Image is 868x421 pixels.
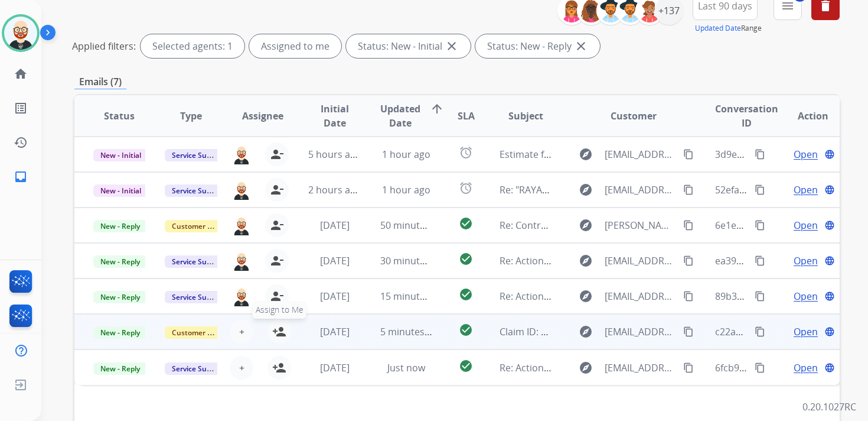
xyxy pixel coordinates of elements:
[768,95,840,137] th: Action
[794,289,818,303] span: Open
[459,145,473,160] mat-icon: alarm
[93,255,147,268] span: New - Reply
[824,362,835,373] mat-icon: language
[683,255,694,266] mat-icon: content_copy
[459,359,473,373] mat-icon: check_circle
[93,220,147,232] span: New - Reply
[605,289,677,303] span: [EMAIL_ADDRESS][DOMAIN_NAME]
[579,218,593,232] mat-icon: explore
[755,362,765,373] mat-icon: content_copy
[232,286,251,306] img: agent-avatar
[382,183,430,196] span: 1 hour ago
[683,362,694,373] mat-icon: content_copy
[459,323,473,337] mat-icon: check_circle
[382,148,430,161] span: 1 hour ago
[267,320,291,344] button: Assign to Me
[574,39,588,53] mat-icon: close
[270,183,284,197] mat-icon: person_remove
[824,255,835,266] mat-icon: language
[579,289,593,303] mat-icon: explore
[695,23,762,33] span: Range
[755,184,765,195] mat-icon: content_copy
[695,24,741,33] button: Updated Date
[165,291,232,303] span: Service Support
[104,109,135,123] span: Status
[93,184,148,197] span: New - Initial
[253,301,306,319] span: Assign to Me
[14,135,28,150] mat-icon: history
[605,147,677,161] span: [EMAIL_ADDRESS][DOMAIN_NAME]
[824,291,835,302] mat-icon: language
[605,361,677,375] span: [EMAIL_ADDRESS][DOMAIN_NAME]
[14,67,28,81] mat-icon: home
[824,149,835,160] mat-icon: language
[755,291,765,302] mat-icon: content_copy
[232,144,251,164] img: agent-avatar
[698,4,752,8] span: Last 90 days
[755,220,765,231] mat-icon: content_copy
[755,255,765,266] mat-icon: content_copy
[683,220,694,231] mat-icon: content_copy
[308,183,361,196] span: 2 hours ago
[605,218,677,232] span: [PERSON_NAME][EMAIL_ADDRESS][PERSON_NAME][DOMAIN_NAME]
[683,291,694,302] mat-icon: content_copy
[165,149,232,161] span: Service Support
[93,326,147,339] span: New - Reply
[93,362,147,375] span: New - Reply
[270,147,284,161] mat-icon: person_remove
[93,291,147,303] span: New - Reply
[74,75,126,89] p: Emails (7)
[715,102,778,130] span: Conversation ID
[232,251,251,271] img: agent-avatar
[14,101,28,115] mat-icon: list_alt
[270,254,284,268] mat-icon: person_remove
[308,148,361,161] span: 5 hours ago
[308,102,360,130] span: Initial Date
[380,325,443,338] span: 5 minutes ago
[508,109,543,123] span: Subject
[270,289,284,303] mat-icon: person_remove
[380,102,420,130] span: Updated Date
[230,356,253,380] button: +
[320,361,350,374] span: [DATE]
[475,34,600,58] div: Status: New - Reply
[794,325,818,339] span: Open
[605,183,677,197] span: [EMAIL_ADDRESS][DOMAIN_NAME]
[239,361,244,375] span: +
[387,361,425,374] span: Just now
[683,326,694,337] mat-icon: content_copy
[794,254,818,268] span: Open
[459,216,473,231] mat-icon: check_circle
[824,326,835,337] mat-icon: language
[459,181,473,195] mat-icon: alarm
[794,361,818,375] span: Open
[272,325,286,339] mat-icon: person_add
[165,184,232,197] span: Service Support
[459,287,473,302] mat-icon: check_circle
[579,147,593,161] mat-icon: explore
[458,109,475,123] span: SLA
[165,326,242,339] span: Customer Support
[380,290,449,303] span: 15 minutes ago
[242,109,283,123] span: Assignee
[346,34,471,58] div: Status: New - Initial
[579,361,593,375] mat-icon: explore
[180,109,202,123] span: Type
[72,39,136,53] p: Applied filters:
[579,254,593,268] mat-icon: explore
[430,102,444,116] mat-icon: arrow_upward
[755,326,765,337] mat-icon: content_copy
[794,218,818,232] span: Open
[272,361,286,375] mat-icon: person_add
[459,252,473,266] mat-icon: check_circle
[605,254,677,268] span: [EMAIL_ADDRESS][DOMAIN_NAME]
[500,325,791,338] span: Claim ID: 67468a20-7056-47d0-b405-a81774237f70 / Order #80979
[824,220,835,231] mat-icon: language
[755,149,765,160] mat-icon: content_copy
[579,183,593,197] mat-icon: explore
[14,170,28,184] mat-icon: inbox
[802,400,856,414] p: 0.20.1027RC
[320,325,350,338] span: [DATE]
[683,149,694,160] mat-icon: content_copy
[230,320,253,344] button: +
